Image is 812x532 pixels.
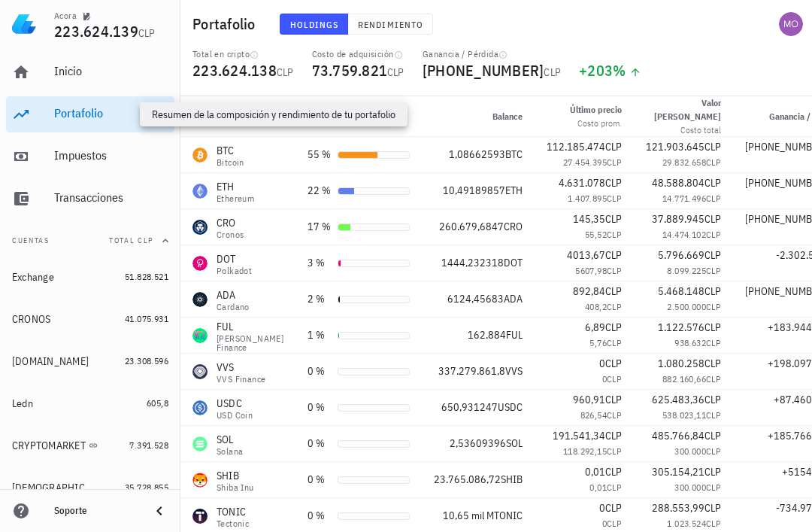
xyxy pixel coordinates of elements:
[570,117,622,130] div: Costo prom.
[6,259,174,295] a: Exchange 51.828.521
[589,482,607,493] span: 0,01
[192,184,208,199] div: ETH-icon
[706,373,721,385] span: CLP
[505,147,523,161] span: BTC
[575,265,607,276] span: 5607,98
[706,265,721,276] span: CLP
[585,321,605,334] span: 6,89
[599,357,605,370] span: 0
[308,219,332,235] div: 17 %
[662,409,706,421] span: 538.023,11
[138,26,156,40] span: CLP
[449,147,505,161] span: 1,08662593
[54,64,168,78] div: Inicio
[504,292,523,306] span: ADA
[504,220,523,233] span: CRO
[605,321,622,334] span: CLP
[706,518,721,529] span: CLP
[498,400,523,414] span: USDC
[607,265,622,276] span: CLP
[547,140,605,154] span: 112.185.474
[447,292,504,306] span: 6124,45683
[192,111,223,122] span: Moneda
[217,143,244,158] div: BTC
[573,284,605,298] span: 892,84
[217,334,283,352] div: [PERSON_NAME] Finance
[704,429,721,442] span: CLP
[602,373,607,385] span: 0
[646,123,721,137] div: Costo total
[387,65,404,79] span: CLP
[652,176,704,190] span: 48.588.804
[585,229,607,240] span: 55,52
[443,184,505,197] span: 10,49189857
[580,409,607,421] span: 826,54
[589,337,607,348] span: 5,76
[605,176,622,190] span: CLP
[125,355,168,366] span: 23.308.596
[192,220,208,235] div: CRO-icon
[308,508,332,524] div: 0 %
[563,445,607,457] span: 118.292,15
[607,445,622,457] span: CLP
[662,373,706,385] span: 882.160,66
[217,504,249,519] div: TONIC
[605,284,622,298] span: CLP
[779,12,803,36] div: avatar
[147,397,168,409] span: 605,8
[217,519,249,528] div: Tectonic
[706,157,721,168] span: CLP
[125,313,168,324] span: 41.075.931
[217,158,244,167] div: Bitcoin
[494,509,523,522] span: TONIC
[6,385,174,421] a: Ledn 605,8
[704,357,721,370] span: CLP
[125,271,168,282] span: 51.828.521
[12,397,33,410] div: Ledn
[704,248,721,262] span: CLP
[308,183,332,199] div: 22 %
[54,21,138,41] span: 223.624.139
[704,393,721,406] span: CLP
[54,148,168,163] div: Impuestos
[563,157,607,168] span: 27.454.395
[308,436,332,451] div: 0 %
[613,60,626,81] span: %
[308,327,332,343] div: 1 %
[607,193,622,204] span: CLP
[6,427,174,464] a: CRYPTOMARKET 7.391.528
[54,10,77,22] div: Acora
[423,48,561,60] div: Ganancia / Pérdida
[706,409,721,421] span: CLP
[217,468,254,483] div: SHIB
[559,176,605,190] span: 4.631.078
[192,292,208,307] div: ADA-icon
[423,60,544,81] span: [PHONE_NUMBER]
[646,96,721,123] div: Valor [PERSON_NAME]
[652,465,704,479] span: 305.154,21
[468,328,506,342] span: 162.884
[308,472,332,488] div: 0 %
[506,328,523,342] span: FUL
[585,301,607,312] span: 408,2
[607,518,622,529] span: CLP
[607,157,622,168] span: CLP
[289,19,339,30] span: Holdings
[667,301,706,312] span: 2.500.000
[217,215,244,230] div: CRO
[704,501,721,515] span: CLP
[605,393,622,406] span: CLP
[422,96,535,137] th: Balance: Sin ordenar. Pulse para ordenar de forma ascendente.
[280,14,349,35] button: Holdings
[599,501,605,515] span: 0
[109,236,153,245] span: Total CLP
[605,248,622,262] span: CLP
[217,251,252,266] div: DOT
[652,429,704,442] span: 485.766,84
[308,147,332,163] div: 55 %
[348,14,433,35] button: Rendimiento
[6,96,174,132] a: Portafolio
[6,138,174,175] a: Impuestos
[192,400,208,415] div: USDC-icon
[129,439,168,451] span: 7.391.528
